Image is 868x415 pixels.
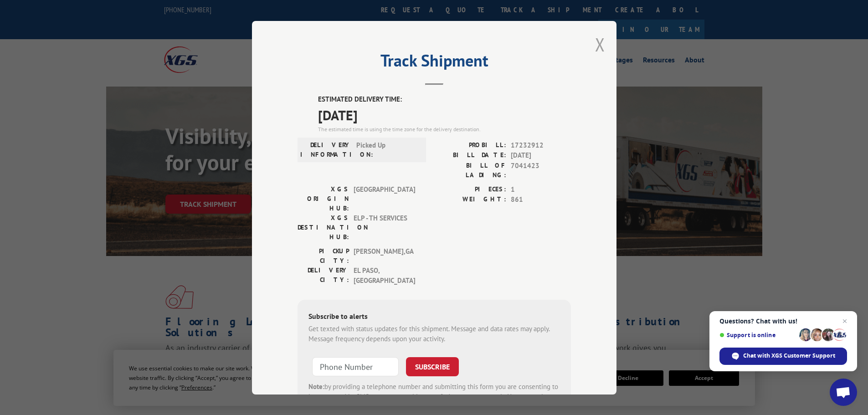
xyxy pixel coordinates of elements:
label: PICKUP CITY: [298,246,349,265]
span: [GEOGRAPHIC_DATA] [354,184,415,213]
span: 1 [511,184,571,195]
h2: Track Shipment [298,54,571,72]
div: Subscribe to alerts [308,310,560,323]
label: WEIGHT: [434,195,506,205]
span: Support is online [719,332,796,338]
span: ELP - TH SERVICES [354,213,415,241]
span: Picked Up [356,140,418,159]
span: [DATE] [318,104,571,125]
button: Close modal [595,32,605,56]
span: Close chat [839,316,850,327]
div: Open chat [830,379,857,406]
span: 861 [511,195,571,205]
label: DELIVERY INFORMATION: [300,140,352,159]
label: XGS DESTINATION HUB: [298,213,349,241]
label: ESTIMATED DELIVERY TIME: [318,94,571,105]
button: SUBSCRIBE [406,357,459,376]
div: by providing a telephone number and submitting this form you are consenting to be contacted by SM... [308,381,560,412]
input: Phone Number [312,357,399,376]
span: [PERSON_NAME] , GA [354,246,415,265]
label: BILL DATE: [434,150,506,161]
label: PROBILL: [434,140,506,150]
span: Questions? Chat with us! [719,318,847,325]
span: 7041423 [511,160,571,179]
div: Chat with XGS Customer Support [719,348,847,365]
label: DELIVERY CITY: [298,265,349,286]
span: [DATE] [511,150,571,161]
label: BILL OF LADING: [434,160,506,179]
span: 17232912 [511,140,571,150]
span: Chat with XGS Customer Support [743,352,835,360]
strong: Note: [308,382,324,390]
label: PIECES: [434,184,506,195]
div: The estimated time is using the time zone for the delivery destination. [318,125,571,133]
label: XGS ORIGIN HUB: [298,184,349,213]
div: Get texted with status updates for this shipment. Message and data rates may apply. Message frequ... [308,323,560,344]
span: EL PASO , [GEOGRAPHIC_DATA] [354,265,415,286]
